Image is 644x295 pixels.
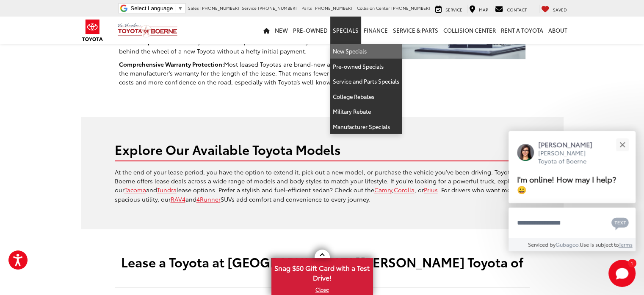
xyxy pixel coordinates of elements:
[509,131,636,251] div: Close[PERSON_NAME][PERSON_NAME] Toyota of BoerneI'm online! How may I help? 😀Type your messageCha...
[538,149,601,166] p: [PERSON_NAME] Toyota of Boerne
[445,6,462,13] span: Service
[196,195,221,203] a: 4Runner
[357,5,390,11] span: Collision Center
[290,17,330,44] a: Pre-Owned
[330,119,402,134] a: Manufacturer Specials
[115,142,530,156] h2: Explore Our Available Toyota Models
[330,104,402,119] a: Military Rebate
[517,173,616,195] span: I'm online! How may I help? 😀
[619,241,633,248] a: Terms
[119,60,224,68] strong: Comprehensive Warranty Protection:
[124,185,146,194] a: Tacoma
[119,60,387,87] p: Most leased Toyotas are brand-new and remain under the manufacturer’s warranty for the length of ...
[467,5,490,13] a: Map
[394,185,415,194] a: Corolla
[498,17,546,44] a: Rent a Toyota
[171,195,185,203] a: RAV4
[258,5,297,11] span: [PHONE_NUMBER]
[313,5,352,11] span: [PHONE_NUMBER]
[117,23,178,38] img: Vic Vaughan Toyota of Boerne
[330,74,402,89] a: Service and Parts Specials
[272,17,290,44] a: New
[119,37,387,56] p: Many lease deals require little to no money down so that you can get behind the wheel of a new To...
[175,5,175,11] span: ​
[330,44,402,59] a: New Specials
[242,5,257,11] span: Service
[538,140,601,149] p: [PERSON_NAME]
[130,5,183,11] a: Select Language​
[77,17,108,44] img: Toyota
[556,241,580,248] a: Gubagoo.
[115,168,530,204] p: At the end of your lease period, you have the option to extend it, pick out a new model, or purch...
[330,17,361,44] a: Specials
[272,259,372,285] span: Snag $50 Gift Card with a Test Drive!
[115,255,530,283] h2: Lease a Toyota at [GEOGRAPHIC_DATA][PERSON_NAME] Toyota of Boerne
[509,208,636,238] textarea: Type your message
[613,135,631,154] button: Close
[611,216,629,230] svg: Text
[330,59,402,74] a: Pre-owned Specials
[424,185,438,194] a: Prius
[631,261,633,265] span: 1
[546,17,570,44] a: About
[200,5,239,11] span: [PHONE_NUMBER]
[493,5,529,13] a: Contact
[528,241,556,248] span: Serviced by
[433,5,464,13] a: Service
[391,5,430,11] span: [PHONE_NUMBER]
[609,213,631,232] button: Chat with SMS
[479,6,488,13] span: Map
[441,17,498,44] a: Collision Center
[580,241,619,248] span: Use is subject to
[361,17,390,44] a: Finance
[608,260,636,287] svg: Start Chat
[390,17,441,44] a: Service & Parts: Opens in a new tab
[177,5,183,11] span: ▼
[539,5,569,13] a: My Saved Vehicles
[553,6,567,13] span: Saved
[130,5,173,11] span: Select Language
[507,6,527,13] span: Contact
[374,185,392,194] a: Camry
[608,260,636,287] button: Toggle Chat Window
[301,5,312,11] span: Parts
[157,185,177,194] a: Tundra
[261,17,272,44] a: Home
[330,89,402,104] a: College Rebates
[188,5,199,11] span: Sales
